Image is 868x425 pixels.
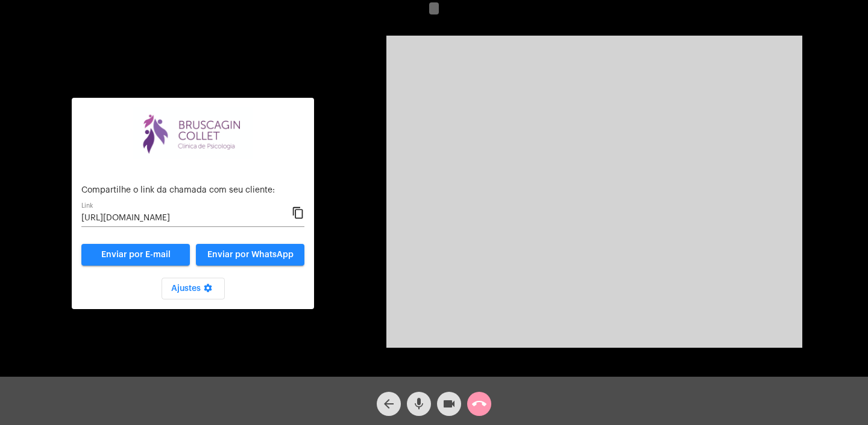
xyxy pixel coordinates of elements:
[81,186,304,195] p: Compartilhe o link da chamada com seu cliente:
[472,397,486,411] mat-icon: call_end
[207,251,294,259] span: Enviar por WhatsApp
[196,244,304,266] button: Enviar por WhatsApp
[442,397,456,411] mat-icon: videocam
[412,397,426,411] mat-icon: mic
[171,284,215,293] span: Ajustes
[81,244,190,266] a: Enviar por E-mail
[101,251,171,259] span: Enviar por E-mail
[382,397,396,411] mat-icon: arrow_back
[162,278,225,299] button: Ajustes
[292,206,304,220] mat-icon: content_copy
[201,283,215,298] mat-icon: settings
[133,107,253,159] img: bdd31f1e-573f-3f90-f05a-aecdfb595b2a.png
